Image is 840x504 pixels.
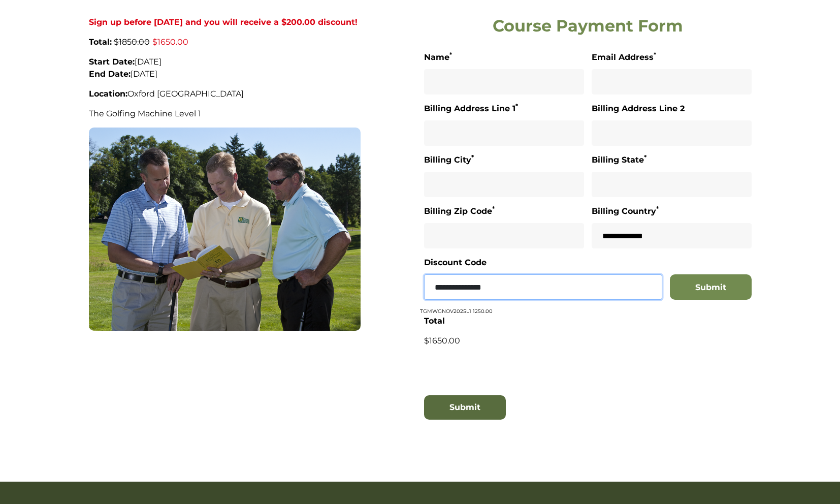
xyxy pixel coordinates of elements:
label: Billing Zip Code [424,205,495,218]
strong: Location: [89,89,127,99]
strong: Total [424,316,445,326]
label: Name [424,51,452,64]
p: [DATE] [DATE] [89,56,361,80]
iframe: Secure card payment input frame [424,427,752,436]
label: Billing Country [592,205,659,218]
label: Billing City [424,153,474,167]
button: Submit [670,274,752,300]
span: $1850.00 [114,37,150,47]
p: The Golfing Machine Level 1 [89,108,361,120]
strong: Total: [89,37,112,47]
label: Discount Code [424,256,487,269]
p: $1650.00 [424,335,752,347]
span: $1650.00 [152,37,188,47]
strong: Start Date: [89,57,135,67]
button: Submit [424,395,506,420]
label: Email Address [592,51,656,64]
div: TGMWGNOV2025L1 1250.00 [420,256,755,315]
p: Oxford [GEOGRAPHIC_DATA] [89,88,361,100]
strong: Sign up before [DATE] and you will receive a $200.00 discount! [89,17,358,27]
strong: End Date: [89,69,131,79]
iframe: Widget containing checkbox for hCaptcha security challenge [424,355,577,393]
label: Billing Address Line 2 [592,102,685,115]
h2: Course Payment Form [424,16,752,36]
label: Billing State [592,153,647,167]
label: Billing Address Line 1 [424,102,518,115]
